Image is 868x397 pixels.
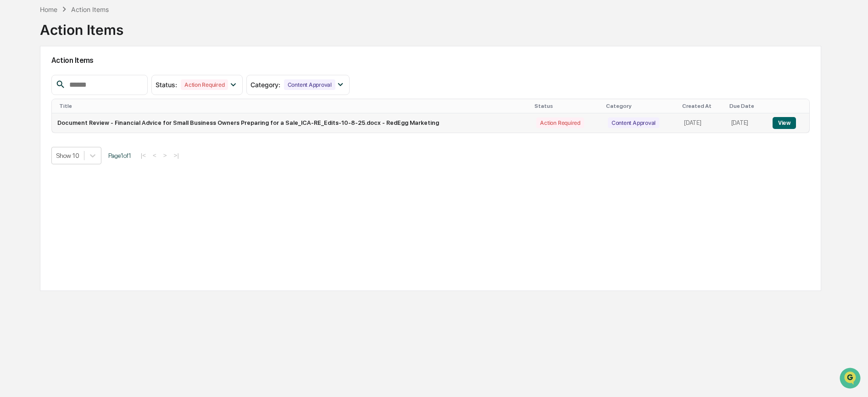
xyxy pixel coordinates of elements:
button: Start new chat [156,73,167,84]
div: Action Items [71,6,109,13]
a: Powered byPylon [65,155,111,162]
div: Action Items [40,14,123,38]
div: 🗄️ [67,117,74,124]
button: < [150,151,159,159]
a: 🗄️Attestations [63,112,117,129]
td: Document Review - Financial Advice for Small Business Owners Preparing for a Sale_ICA-RE_Edits-10... [52,113,531,133]
div: Content Approval [284,79,335,90]
div: Action Required [536,117,584,128]
span: Status : [156,81,177,89]
h2: Action Items [51,56,810,65]
div: We're available if you need us! [31,79,116,87]
div: 🔎 [9,134,17,141]
div: Title [59,103,528,109]
img: 1746055101610-c473b297-6a78-478c-a979-82029cc54cd1 [9,70,26,87]
a: View [773,119,796,126]
a: 🔎Data Lookup [6,129,61,146]
button: View [773,117,796,129]
iframe: Open customer support [839,367,863,391]
div: Category [606,103,675,109]
div: Status [534,103,598,109]
button: |< [138,151,149,159]
td: [DATE] [679,113,726,133]
p: How can we help? [9,19,167,34]
a: 🖐️Preclearance [6,112,63,129]
span: Page 1 of 1 [108,152,131,159]
div: Content Approval [608,117,659,128]
span: Preclearance [18,116,59,125]
div: Created At [682,103,722,109]
div: 🖐️ [9,117,17,124]
span: Data Lookup [18,133,58,142]
span: Category : [250,81,280,89]
td: [DATE] [726,113,767,133]
div: Home [40,6,57,13]
div: Start new chat [31,70,150,79]
button: > [161,151,170,159]
span: Pylon [91,156,111,162]
div: Action Required [181,79,228,90]
div: Due Date [729,103,763,109]
span: Attestations [76,116,114,125]
button: >| [171,151,182,159]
